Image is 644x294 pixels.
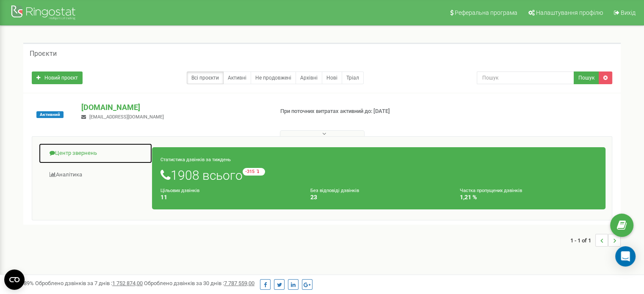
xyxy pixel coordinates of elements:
[310,188,359,193] small: Без відповіді дзвінків
[621,9,636,16] span: Вихід
[251,71,296,84] a: Не продовжені
[35,280,143,286] span: Оброблено дзвінків за 7 днів :
[615,246,636,267] div: Open Intercom Messenger
[160,157,231,162] small: Статистика дзвінків за тиждень
[36,111,64,118] span: Активний
[81,102,266,113] p: [DOMAIN_NAME]
[30,50,57,58] h5: Проєкти
[570,234,595,247] span: 1 - 1 of 1
[223,71,251,84] a: Активні
[4,269,25,290] button: Open CMP widget
[32,71,83,84] a: Новий проєкт
[160,188,199,193] small: Цільових дзвінків
[536,9,603,16] span: Налаштування профілю
[280,107,416,115] p: При поточних витратах активний до: [DATE]
[243,168,265,176] small: -315
[39,143,152,164] a: Центр звернень
[322,71,342,84] a: Нові
[574,71,599,84] button: Пошук
[89,114,164,120] span: [EMAIL_ADDRESS][DOMAIN_NAME]
[570,225,621,255] nav: ...
[39,165,152,185] a: Аналiтика
[296,71,322,84] a: Архівні
[342,71,364,84] a: Тріал
[112,280,143,286] u: 1 752 874,00
[187,71,224,84] a: Всі проєкти
[460,194,597,201] h4: 1,21 %
[455,9,517,16] span: Реферальна програма
[310,194,448,201] h4: 23
[144,280,254,286] span: Оброблено дзвінків за 30 днів :
[477,71,574,84] input: Пошук
[160,194,298,201] h4: 11
[224,280,254,286] u: 7 787 559,00
[460,188,522,193] small: Частка пропущених дзвінків
[160,168,597,182] h1: 1908 всього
